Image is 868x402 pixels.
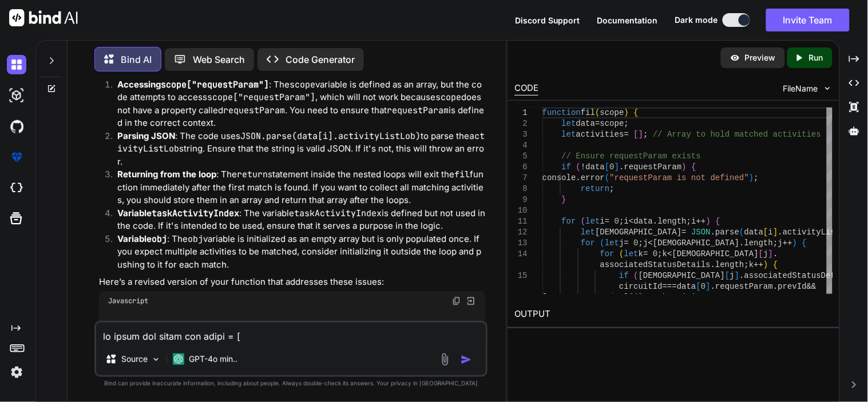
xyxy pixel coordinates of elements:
[514,82,538,95] div: CODE
[188,233,203,245] code: obj
[744,228,764,237] span: data
[677,282,696,291] span: data
[754,260,764,269] span: ++
[454,169,470,180] code: fil
[624,238,629,248] span: =
[7,86,26,105] img: darkAi-studio
[634,217,653,226] span: data
[740,271,744,280] span: .
[620,249,624,258] span: (
[366,320,526,331] span: // Array to hold matched activities
[716,228,740,237] span: parse
[193,53,245,66] p: Web Search
[773,282,778,291] span: .
[773,238,778,248] span: ;
[648,238,653,248] span: <
[117,208,239,218] strong: Variable
[639,249,643,258] span: k
[735,293,739,302] span: .
[701,282,706,291] span: 0
[754,173,759,182] span: ;
[542,173,576,182] span: console
[773,228,778,237] span: ]
[735,271,739,280] span: ]
[692,162,696,172] span: {
[94,379,487,388] p: Bind can provide inaccurate information, including about people. Always double-check its answers....
[773,249,778,258] span: .
[730,271,735,280] span: j
[597,15,658,25] span: Documentation
[634,238,639,248] span: 0
[711,228,715,237] span: .
[639,271,725,280] span: [DEMOGRAPHIC_DATA]
[744,271,855,280] span: associatedStatusDetails
[514,140,528,151] div: 4
[711,282,715,291] span: .
[639,293,643,302] span: ]
[672,249,759,258] span: [DEMOGRAPHIC_DATA]
[117,169,216,180] strong: Returning from the loop
[658,249,663,258] span: ;
[152,233,167,245] code: obj
[624,162,682,172] span: requestParam
[725,271,730,280] span: [
[387,105,449,116] code: requestParam
[610,162,615,172] span: 0
[161,79,269,90] code: scope["requestParam"]
[644,293,648,302] span: .
[768,228,773,237] span: i
[644,249,648,258] span: =
[624,249,639,258] span: let
[7,363,26,382] img: settings
[706,217,711,226] span: )
[514,162,528,173] div: 6
[562,152,701,161] span: // Ensure requestParam exists
[562,162,572,172] span: if
[605,217,609,226] span: =
[668,249,672,258] span: <
[620,162,624,172] span: .
[581,238,595,248] span: for
[117,130,175,141] strong: Parsing JSON
[766,9,850,31] button: Invite Team
[634,108,639,117] span: {
[744,238,773,248] span: length
[605,173,609,182] span: (
[514,118,528,129] div: 2
[117,78,485,130] p: : The variable is defined as an array, but the code attempts to access , which will not work beca...
[706,282,711,291] span: ]
[749,260,754,269] span: k
[581,184,609,193] span: return
[562,130,576,139] span: let
[99,276,485,289] p: Here’s a revised version of your function that addresses these issues:
[711,260,715,269] span: .
[600,108,624,117] span: scope
[223,105,285,116] code: requestParam
[117,233,167,244] strong: Variable
[542,293,629,302] span: [DEMOGRAPHIC_DATA]
[576,130,624,139] span: activities
[7,148,26,167] img: premium
[596,108,600,117] span: (
[730,53,740,63] img: preview
[773,260,778,269] span: {
[466,296,476,306] img: Open in Browser
[576,119,596,128] span: data
[663,282,677,291] span: ===
[542,108,581,117] span: function
[600,217,605,226] span: i
[716,282,774,291] span: requestParam
[279,320,292,331] span: let
[514,292,528,303] div: 16
[576,173,581,182] span: .
[675,14,718,26] span: Dark mode
[286,53,355,66] p: Code Generator
[692,228,711,237] span: JSON
[514,184,528,194] div: 8
[514,129,528,140] div: 3
[778,228,783,237] span: .
[696,217,706,226] span: ++
[514,216,528,227] div: 11
[586,162,605,172] span: data
[435,91,461,103] code: scope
